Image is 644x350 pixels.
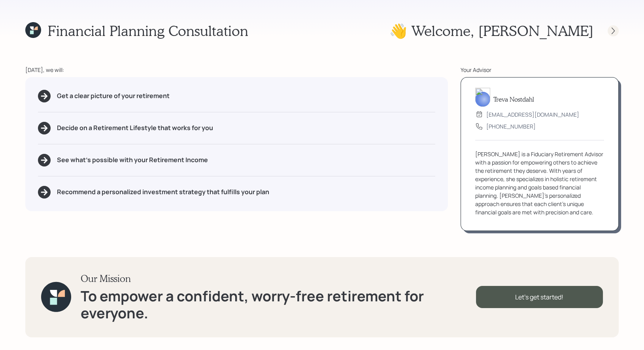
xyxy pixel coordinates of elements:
[475,150,604,216] div: [PERSON_NAME] is a Fiduciary Retirement Advisor with a passion for empowering others to achieve t...
[389,22,593,39] h1: 👋 Welcome , [PERSON_NAME]
[486,122,536,131] div: [PHONE_NUMBER]
[57,188,269,196] h5: Recommend a personalized investment strategy that fulfills your plan
[475,88,490,107] img: treva-nostdahl-headshot.png
[486,110,579,119] div: [EMAIL_ADDRESS][DOMAIN_NAME]
[81,273,476,284] h3: Our Mission
[81,288,476,322] h1: To empower a confident, worry-free retirement for everyone.
[47,22,248,39] h1: Financial Planning Consultation
[57,156,208,164] h5: See what's possible with your Retirement Income
[57,92,170,100] h5: Get a clear picture of your retirement
[493,95,534,103] h5: Treva Nostdahl
[25,66,448,74] div: [DATE], we will:
[57,124,213,132] h5: Decide on a Retirement Lifestyle that works for you
[461,66,619,74] div: Your Advisor
[476,286,603,308] div: Let's get started!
